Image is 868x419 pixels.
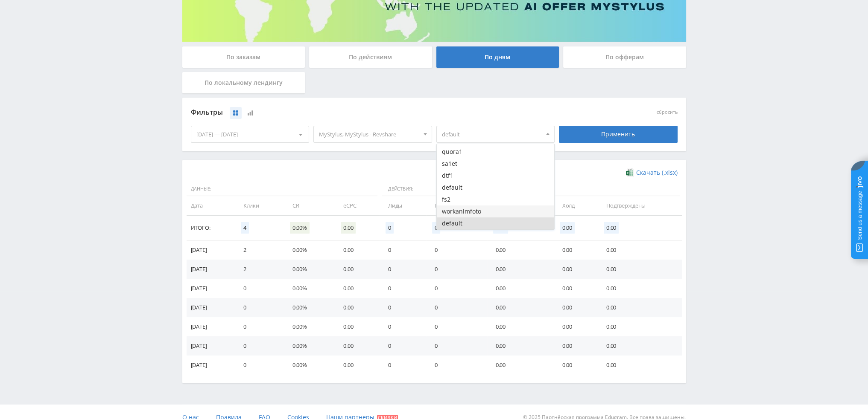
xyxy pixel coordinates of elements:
td: 0 [380,317,426,336]
td: 0 [380,260,426,279]
td: 0.00 [487,279,554,298]
button: quora1 [437,146,555,158]
td: [DATE] [187,336,235,355]
div: По действиям [309,46,432,68]
span: default [442,126,542,142]
td: 0.00 [554,317,598,336]
td: 0.00 [598,317,682,336]
td: Холд [554,196,598,215]
td: 0 [235,355,284,375]
td: 0 [235,317,284,336]
td: 0.00 [487,336,554,355]
td: 0.00 [554,260,598,279]
td: 0 [380,298,426,317]
td: 0.00 [554,298,598,317]
td: 0 [426,355,487,375]
td: 0.00 [598,355,682,375]
td: eCPC [335,196,380,215]
td: 0 [426,336,487,355]
td: 0.00% [284,298,335,317]
div: [DATE] — [DATE] [191,126,309,142]
span: 0.00% [290,222,310,234]
td: 0.00% [284,317,335,336]
td: 0.00 [554,279,598,298]
td: Лиды [380,196,426,215]
td: 0 [426,317,487,336]
td: [DATE] [187,279,235,298]
td: 0.00 [598,279,682,298]
td: [DATE] [187,355,235,375]
span: 0.00 [341,222,356,234]
td: 0 [380,355,426,375]
td: 0.00 [335,260,380,279]
div: По дням [436,46,559,68]
td: 0.00% [284,355,335,375]
td: 0.00 [335,355,380,375]
span: Данные: [187,182,377,196]
div: По локальному лендингу [182,72,305,93]
a: Скачать (.xlsx) [626,168,677,177]
td: [DATE] [187,240,235,260]
div: Фильтры [191,106,555,119]
button: default [437,182,555,194]
button: сбросить [657,110,678,115]
td: 2 [235,260,284,279]
button: fs2 [437,194,555,205]
span: 0 [432,222,440,234]
td: Продажи [426,196,487,215]
td: 0.00 [335,298,380,317]
td: 0 [380,240,426,260]
td: 0.00% [284,240,335,260]
td: 2 [235,240,284,260]
td: 0.00 [554,355,598,375]
span: 0.00 [560,222,575,234]
td: 0 [380,336,426,355]
td: 0.00 [487,298,554,317]
button: workanimfoto [437,205,555,217]
td: 0 [426,240,487,260]
td: 0 [235,298,284,317]
td: 0.00 [554,336,598,355]
img: xlsx [626,168,633,176]
td: 0.00 [335,317,380,336]
span: Скачать (.xlsx) [636,169,678,176]
td: [DATE] [187,260,235,279]
td: Дата [187,196,235,215]
span: 4 [241,222,249,234]
td: 0.00 [598,260,682,279]
td: 0.00 [487,355,554,375]
td: 0 [426,279,487,298]
td: 0 [426,298,487,317]
td: [DATE] [187,317,235,336]
div: По заказам [182,46,305,68]
td: 0 [426,260,487,279]
div: По офферам [563,46,686,68]
td: 0.00 [335,336,380,355]
td: Итого: [187,216,235,240]
td: 0.00 [487,240,554,260]
span: 0 [386,222,394,234]
td: CR [284,196,335,215]
td: Клики [235,196,284,215]
td: 0.00% [284,279,335,298]
td: 0.00 [335,240,380,260]
td: 0.00 [598,298,682,317]
span: MyStylus, MyStylus - Revshare [319,126,419,142]
td: Подтверждены [598,196,682,215]
button: sa1et [437,158,555,170]
td: 0 [235,279,284,298]
div: Применить [559,126,678,143]
span: 0.00 [604,222,619,234]
button: dtf1 [437,170,555,182]
td: 0.00 [598,240,682,260]
td: 0.00 [487,260,554,279]
td: 0.00 [598,336,682,355]
td: 0.00% [284,336,335,355]
td: 0.00 [335,279,380,298]
td: 0.00% [284,260,335,279]
span: Действия: [382,182,485,196]
button: default [437,217,555,229]
td: 0.00 [487,317,554,336]
span: Финансы: [489,182,680,196]
td: 0.00 [554,240,598,260]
